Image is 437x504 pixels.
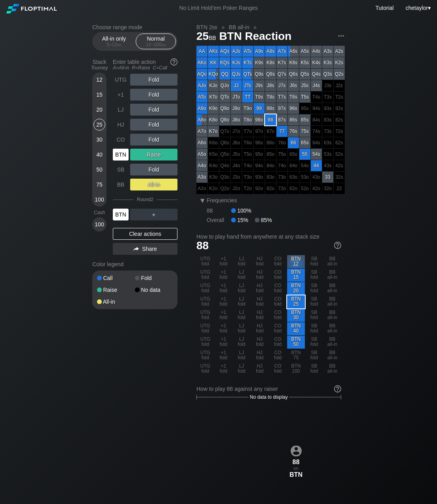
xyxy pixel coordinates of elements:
div: CO fold [269,269,287,282]
div: SB fold [305,295,323,308]
div: 100% fold in prior round [276,137,288,148]
div: Q9o [219,103,230,114]
div: Color legend [92,258,177,271]
div: Q8o [219,114,230,125]
div: 76s [288,126,299,137]
div: 100% fold in prior round [219,149,230,160]
div: 100% fold in prior round [242,149,253,160]
div: 100% fold in prior round [231,183,242,194]
div: A4o [196,160,207,171]
div: T9o [242,103,253,114]
span: bb [209,33,216,41]
div: 25 [93,119,105,131]
div: BB all-in [323,269,341,282]
div: A3o [196,172,207,183]
div: SB fold [305,282,323,295]
div: AKs [208,46,219,57]
span: » [249,24,261,30]
div: Q9s [254,69,265,80]
div: CO fold [269,322,287,335]
div: 100% fold in prior round [334,172,345,183]
div: 100 [93,194,105,205]
div: AA [196,46,207,57]
div: J6s [288,80,299,91]
div: LJ fold [233,295,250,308]
div: QJo [219,80,230,91]
div: CO fold [269,255,287,268]
div: ATo [196,91,207,103]
div: BTN 50 [287,336,305,349]
div: JJ [231,80,242,91]
div: T7s [276,91,288,103]
div: 100% fold in prior round [288,172,299,183]
div: 100% fold in prior round [265,160,276,171]
div: 100% fold in prior round [311,137,322,148]
div: 100% fold in prior round [311,114,322,125]
div: 88 [265,114,276,125]
div: BB all-in [323,322,341,335]
div: 100% fold in prior round [254,160,265,171]
div: J7s [276,80,288,91]
div: Stack [89,56,110,74]
div: 100% fold in prior round [231,137,242,148]
div: 100% fold in prior round [288,149,299,160]
div: 54s [311,149,322,160]
div: 85% [255,217,272,223]
img: icon-avatar.b40e07d9.svg [291,445,302,456]
div: BTN 25 [287,295,305,308]
div: 100% fold in prior round [299,172,310,183]
span: chetaylor [405,5,428,11]
div: 100% fold in prior round [322,160,333,171]
div: HJ fold [251,322,269,335]
div: 100% fold in prior round [311,91,322,103]
div: 100% fold in prior round [242,160,253,171]
div: K9s [254,57,265,68]
div: J5s [299,80,310,91]
div: No data [135,287,173,293]
div: J8s [265,80,276,91]
div: 100% fold in prior round [242,137,253,148]
div: 100% fold in prior round [322,103,333,114]
div: K7o [208,126,219,137]
img: help.32db89a4.svg [333,241,342,250]
div: A9o [196,103,207,114]
div: 40 [93,149,105,161]
div: QTo [219,91,230,103]
div: 100% fold in prior round [334,91,345,103]
div: KTo [208,91,219,103]
div: Q4s [311,69,322,80]
div: A5o [196,149,207,160]
div: 86s [288,114,299,125]
div: 100% fold in prior round [299,103,310,114]
div: KQo [208,69,219,80]
div: KJo [208,80,219,91]
div: Clear actions [113,228,177,240]
img: help.32db89a4.svg [333,385,342,393]
div: BTN 40 [287,322,305,335]
div: 100% fold in prior round [254,183,265,194]
div: K8s [265,57,276,68]
div: +1 fold [215,309,232,322]
div: Q3s [322,69,333,80]
div: Fold [130,119,177,131]
div: +1 fold [215,282,232,295]
div: 5 – 12 [97,42,131,47]
div: JTs [242,80,253,91]
div: 100% fold in prior round [254,172,265,183]
div: A3s [322,46,333,57]
div: K3s [322,57,333,68]
span: » [217,24,229,30]
div: Raise [97,287,135,293]
div: 100% fold in prior round [334,126,345,137]
div: T5s [299,91,310,103]
div: A2s [334,46,345,57]
div: No Limit Hold’em Poker Ranges [167,5,269,13]
div: All-in [97,299,135,304]
div: K5s [299,57,310,68]
div: J9o [231,103,242,114]
span: bb [162,42,166,47]
div: 100% fold in prior round [311,183,322,194]
div: KTs [242,57,253,68]
div: Fold [135,275,173,281]
div: Q6s [288,69,299,80]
